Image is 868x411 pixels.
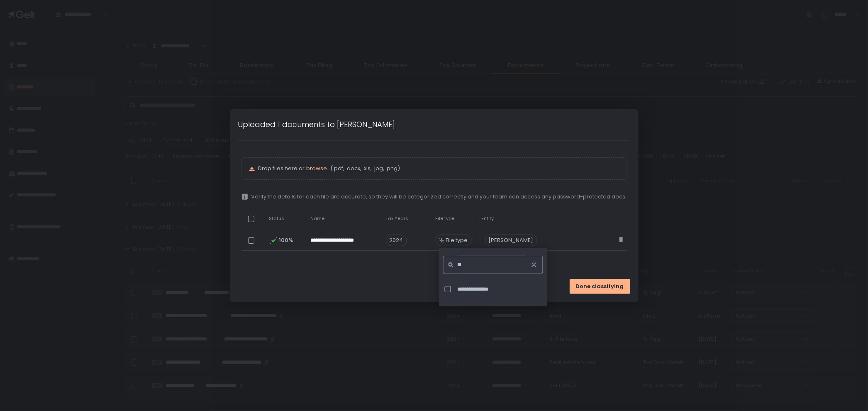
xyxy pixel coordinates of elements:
span: 100% [279,237,293,244]
span: Verify the details for each file are accurate, so they will be categorized correctly and your tea... [251,193,627,201]
span: 2024 [386,235,407,246]
span: Tax Years [386,215,409,222]
span: Done classifying [576,283,624,290]
div: [PERSON_NAME] [485,235,537,246]
span: Entity [482,215,494,222]
span: File type [436,215,455,222]
p: Drop files here or [258,165,620,172]
span: Name [311,215,325,222]
span: browse [307,164,327,172]
span: File type [446,237,468,244]
button: Done classifying [570,279,630,294]
span: Status [269,215,285,222]
button: browse [307,165,327,172]
span: (.pdf, .docx, .xls, .jpg, .png) [329,165,400,172]
h1: Uploaded 1 documents to [PERSON_NAME] [238,119,395,130]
